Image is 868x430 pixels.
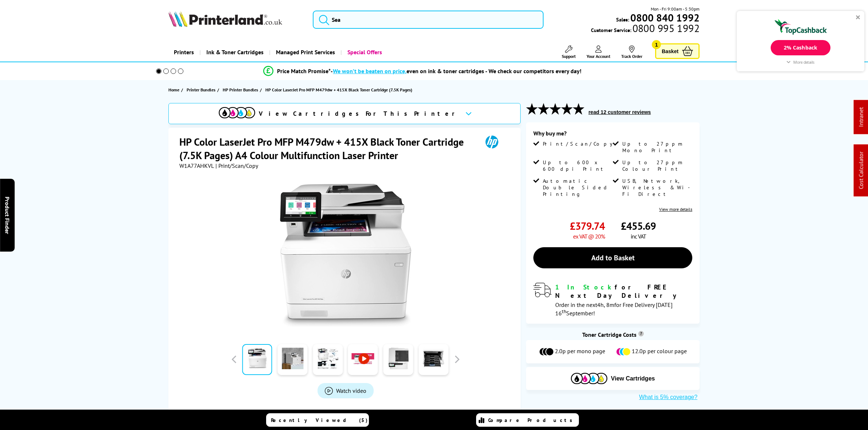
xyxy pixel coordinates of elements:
[597,301,614,308] span: 4h, 8m
[318,383,374,398] a: Product_All_Videos
[336,387,366,394] span: Watch video
[146,65,699,78] li: modal_Promise
[168,86,179,94] span: Home
[187,86,215,94] span: Printer Bundles
[655,43,700,59] a: Basket 1
[168,11,282,27] img: Printerland Logo
[274,184,417,327] img: HP Color LaserJet Pro MFP M479dw + 415X Black Toner Cartridge (7.5K Pages)
[562,308,566,315] sup: th
[555,347,605,356] span: 2.0p per mono page
[168,11,304,28] a: Printerland Logo
[555,283,615,291] span: 1 In Stock
[629,14,700,21] a: 0800 840 1992
[573,233,605,240] span: ex VAT @ 20%
[265,86,412,94] span: HP Color LaserJet Pro MFP M479dw + 415X Black Toner Cartridge (7.5K Pages)
[206,43,264,62] span: Ink & Toner Cartridges
[269,43,340,62] a: Managed Print Services
[543,141,618,147] span: Print/Scan/Copy
[271,417,368,423] span: Recently Viewed (5)
[333,67,406,75] span: We won’t be beaten on price,
[857,152,865,189] a: Cost Calculator
[555,301,673,317] span: Order in the next for Free Delivery [DATE] 16 September!
[630,11,700,24] b: 0800 840 1992
[622,178,691,197] span: USB, Network, Wireless & Wi-Fi Direct
[340,43,388,62] a: Special Offers
[857,107,865,127] a: Intranet
[587,46,610,59] a: Your Account
[313,11,543,29] input: Sea
[638,331,644,336] sup: Cost per page
[637,394,700,401] button: What is 5% coverage?
[632,347,687,356] span: 12.0p per colour page
[622,159,691,172] span: Up to 27ppm Colour Print
[555,283,692,300] div: for FREE Next Day Delivery
[621,219,656,233] span: £455.69
[331,67,581,75] div: - even on ink & toner cartridges - We check our competitors every day!
[591,25,700,33] span: Customer Service:
[659,206,692,212] a: View more details
[179,162,214,169] span: W1A77AHKVL
[533,247,692,268] a: Add to Basket
[651,5,700,12] span: Mon - Fri 9:00am - 5:30pm
[562,54,576,59] span: Support
[265,86,414,94] a: HP Color LaserJet Pro MFP M479dw + 415X Black Toner Cartridge (7.5K Pages)
[662,46,678,56] span: Basket
[215,162,258,169] span: | Print/Scan/Copy
[526,331,700,338] div: Toner Cartridge Costs
[168,86,181,94] a: Home
[168,43,199,62] a: Printers
[223,86,260,94] a: HP Printer Bundles
[616,16,629,23] span: Sales:
[622,141,691,154] span: Up to 27ppm Mono Print
[571,373,607,384] img: Cartridges
[532,372,694,384] button: View Cartridges
[586,109,653,115] button: read 12 customer reviews
[259,110,459,118] span: View Cartridges For This Printer
[266,413,369,427] a: Recently Viewed (5)
[187,86,217,94] a: Printer Bundles
[562,46,576,59] a: Support
[4,196,11,234] span: Product Finder
[223,86,258,94] span: HP Printer Bundles
[476,413,579,427] a: Compare Products
[631,233,646,240] span: inc VAT
[533,283,692,316] div: modal_delivery
[179,135,475,162] h1: HP Color LaserJet Pro MFP M479dw + 415X Black Toner Cartridge (7.5K Pages) A4 Colour Multifunctio...
[219,107,255,118] img: cmyk-icon.svg
[543,178,611,197] span: Automatic Double Sided Printing
[475,135,509,149] img: HP
[652,40,661,49] span: 1
[533,130,692,141] div: Why buy me?
[621,46,642,59] a: Track Order
[611,375,655,382] span: View Cartridges
[199,43,269,62] a: Ink & Toner Cartridges
[543,159,611,172] span: Up to 600 x 600 dpi Print
[570,219,605,233] span: £379.74
[631,25,700,32] span: 0800 995 1992
[488,417,576,423] span: Compare Products
[277,67,331,75] span: Price Match Promise*
[587,54,610,59] span: Your Account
